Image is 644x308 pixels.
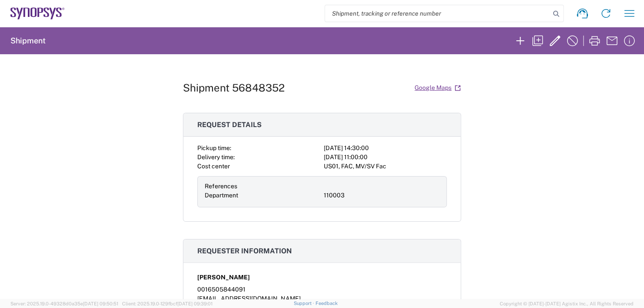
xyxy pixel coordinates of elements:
span: Client: 2025.19.0-129fbcf [122,301,212,306]
h1: Shipment 56848352 [183,82,285,94]
input: Shipment, tracking or reference number [325,5,550,22]
span: Copyright © [DATE]-[DATE] Agistix Inc., All Rights Reserved [500,300,634,308]
div: US01, FAC, MV/SV Fac [324,162,447,171]
span: Cost center [197,163,230,170]
span: [DATE] 09:50:51 [83,301,118,306]
span: [DATE] 09:39:01 [177,301,212,306]
div: Department [205,191,320,200]
span: Server: 2025.19.0-49328d0a35e [10,301,118,306]
a: Google Maps [414,80,461,95]
span: Delivery time: [197,154,235,161]
span: Pickup time: [197,144,231,151]
div: 110003 [324,191,439,200]
div: 0016505844091 [197,285,447,294]
a: Feedback [315,301,337,306]
span: References [205,183,237,190]
div: [DATE] 11:00:00 [324,153,447,162]
a: Support [294,301,315,306]
span: Requester information [197,247,292,255]
span: Request details [197,121,262,129]
div: [EMAIL_ADDRESS][DOMAIN_NAME] [197,294,447,303]
div: [DATE] 14:30:00 [324,144,447,153]
span: [PERSON_NAME] [197,273,250,282]
h2: Shipment [10,36,46,46]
